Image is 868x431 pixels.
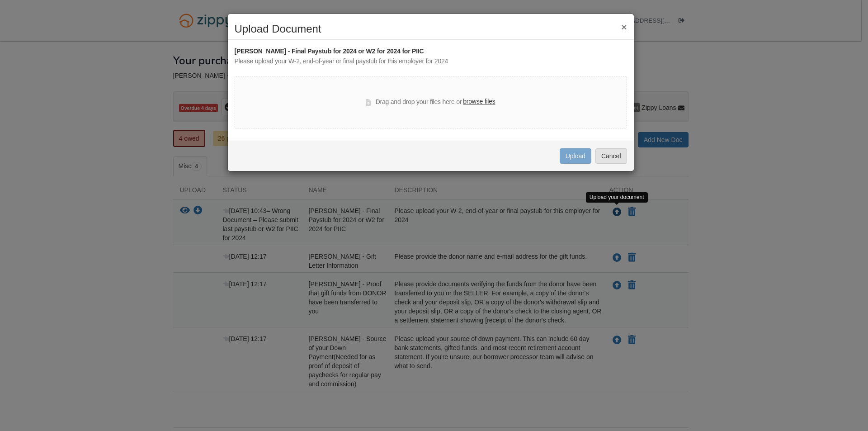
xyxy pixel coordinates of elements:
label: browse files [463,97,495,107]
button: Cancel [595,148,627,164]
div: Please upload your W-2, end-of-year or final paystub for this employer for 2024 [235,57,627,66]
button: Upload [560,148,591,164]
button: × [621,22,627,32]
div: Upload your document [586,192,648,203]
h2: Upload Document [235,23,627,35]
div: [PERSON_NAME] - Final Paystub for 2024 or W2 for 2024 for PIIC [235,47,627,57]
div: Drag and drop your files here or [366,97,495,108]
